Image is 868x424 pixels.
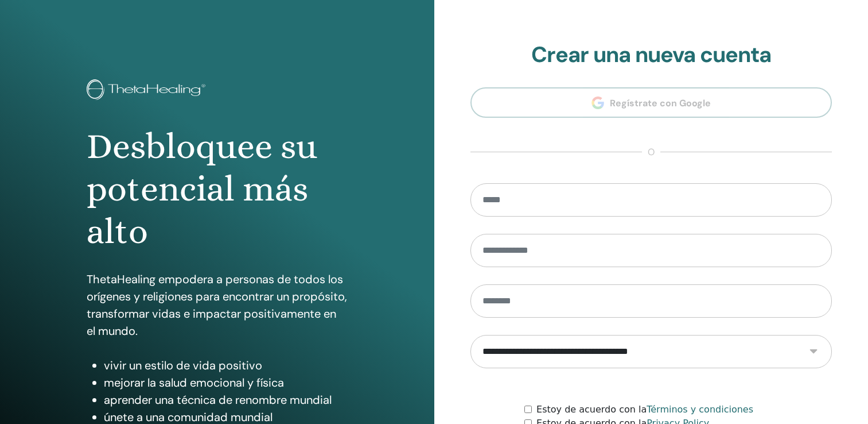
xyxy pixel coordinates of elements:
[470,42,832,68] h2: Crear una nueva cuenta
[87,271,347,340] p: ThetaHealing empodera a personas de todos los orígenes y religiones para encontrar un propósito, ...
[647,404,753,415] a: Términos y condiciones
[87,125,347,253] h1: Desbloquee su potencial más alto
[104,374,347,391] li: mejorar la salud emocional y física
[642,145,660,159] span: o
[104,391,347,408] li: aprender una técnica de renombre mundial
[104,357,347,374] li: vivir un estilo de vida positivo
[536,403,753,417] label: Estoy de acuerdo con la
